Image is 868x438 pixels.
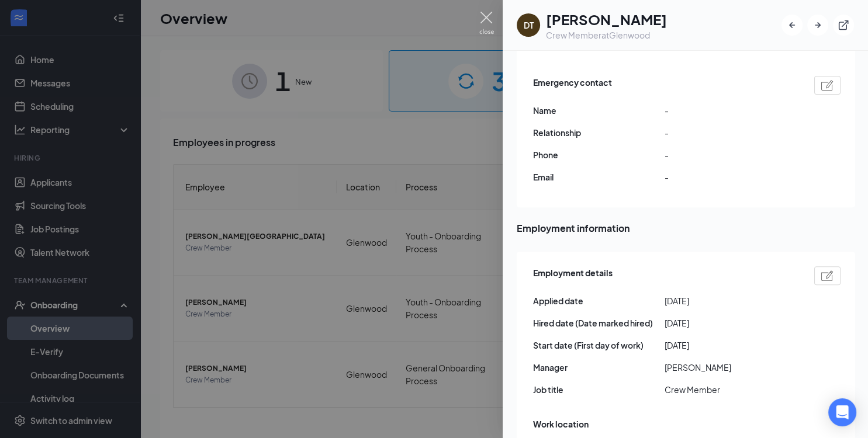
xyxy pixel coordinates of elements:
[807,15,828,36] button: ArrowRight
[665,294,796,307] span: [DATE]
[533,361,665,374] span: Manager
[533,317,665,329] span: Hired date (Date marked hired)
[665,383,796,396] span: Crew Member
[524,19,534,31] div: DT
[546,29,667,41] div: Crew Member at Glenwood
[665,126,796,139] span: -
[665,339,796,352] span: [DATE]
[838,19,849,31] svg: ExternalLink
[665,317,796,329] span: [DATE]
[781,15,803,36] button: ArrowLeftNew
[665,361,796,374] span: [PERSON_NAME]
[533,383,665,396] span: Job title
[665,104,796,117] span: -
[828,398,856,426] div: Open Intercom Messenger
[533,104,665,117] span: Name
[533,126,665,139] span: Relationship
[533,76,612,95] span: Emergency contact
[533,339,665,352] span: Start date (First day of work)
[533,148,665,161] span: Phone
[533,171,665,183] span: Email
[786,19,798,31] svg: ArrowLeftNew
[665,148,796,161] span: -
[533,294,665,307] span: Applied date
[533,418,589,430] span: Work location
[665,171,796,183] span: -
[833,15,854,36] button: ExternalLink
[812,19,824,31] svg: ArrowRight
[517,221,855,235] span: Employment information
[533,266,613,285] span: Employment details
[546,9,667,29] h1: [PERSON_NAME]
